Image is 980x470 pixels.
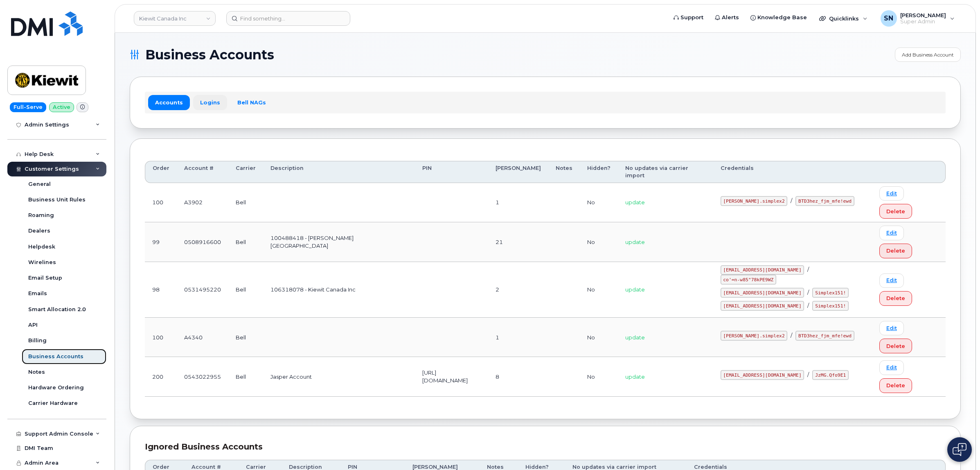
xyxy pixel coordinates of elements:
[721,331,788,341] code: [PERSON_NAME].simplex2
[263,161,415,183] th: Description
[177,262,228,318] td: 0531495220
[879,186,904,201] a: Edit
[886,208,905,215] span: Delete
[879,339,912,353] button: Delete
[145,161,177,183] th: Order
[812,370,849,380] code: JzMG.Qfo9E1
[721,275,776,285] code: co'=n-w85"78kPE9WZ
[488,161,548,183] th: [PERSON_NAME]
[879,291,912,306] button: Delete
[879,378,912,393] button: Delete
[886,382,905,389] span: Delete
[145,49,274,61] span: Business Accounts
[795,331,854,341] code: BTD3hez_fjm_mfe!ewd
[625,334,645,341] span: update
[807,371,809,378] span: /
[879,321,904,335] a: Edit
[228,357,263,396] td: Bell
[145,318,177,357] td: 100
[228,262,263,318] td: Bell
[791,332,792,339] span: /
[879,360,904,375] a: Edit
[230,95,273,110] a: Bell NAGs
[713,161,872,183] th: Credentials
[145,183,177,222] td: 100
[625,286,645,293] span: update
[895,47,961,62] a: Add Business Account
[193,95,227,110] a: Logins
[886,342,905,350] span: Delete
[953,443,966,456] img: Open chat
[807,302,809,309] span: /
[415,357,488,396] td: [URL][DOMAIN_NAME]
[177,222,228,262] td: 0508916600
[580,222,618,262] td: No
[721,370,804,380] code: [EMAIL_ADDRESS][DOMAIN_NAME]
[415,161,488,183] th: PIN
[618,161,713,183] th: No updates via carrier import
[145,441,946,453] div: Ignored Business Accounts
[580,318,618,357] td: No
[548,161,580,183] th: Notes
[145,262,177,318] td: 98
[879,226,904,240] a: Edit
[228,318,263,357] td: Bell
[488,183,548,222] td: 1
[625,373,645,380] span: update
[263,262,415,318] td: 106318078 - Kiewit Canada Inc
[721,265,804,275] code: [EMAIL_ADDRESS][DOMAIN_NAME]
[721,196,788,206] code: [PERSON_NAME].simplex2
[791,197,792,204] span: /
[145,357,177,396] td: 200
[721,288,804,298] code: [EMAIL_ADDRESS][DOMAIN_NAME]
[879,244,912,258] button: Delete
[879,204,912,219] button: Delete
[580,183,618,222] td: No
[488,357,548,396] td: 8
[721,301,804,311] code: [EMAIL_ADDRESS][DOMAIN_NAME]
[177,161,228,183] th: Account #
[145,222,177,262] td: 99
[177,318,228,357] td: A4340
[177,183,228,222] td: A3902
[488,222,548,262] td: 21
[886,294,905,302] span: Delete
[177,357,228,396] td: 0543022955
[488,262,548,318] td: 2
[580,262,618,318] td: No
[263,222,415,262] td: 100488418 - [PERSON_NAME] [GEOGRAPHIC_DATA]
[625,239,645,245] span: update
[879,273,904,288] a: Edit
[148,95,190,110] a: Accounts
[812,301,849,311] code: Simplex151!
[807,289,809,296] span: /
[580,161,618,183] th: Hidden?
[807,266,809,273] span: /
[228,222,263,262] td: Bell
[812,288,849,298] code: Simplex151!
[795,196,854,206] code: BTD3hez_fjm_mfe!ewd
[580,357,618,396] td: No
[228,183,263,222] td: Bell
[625,199,645,206] span: update
[228,161,263,183] th: Carrier
[263,357,415,396] td: Jasper Account
[886,247,905,255] span: Delete
[488,318,548,357] td: 1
